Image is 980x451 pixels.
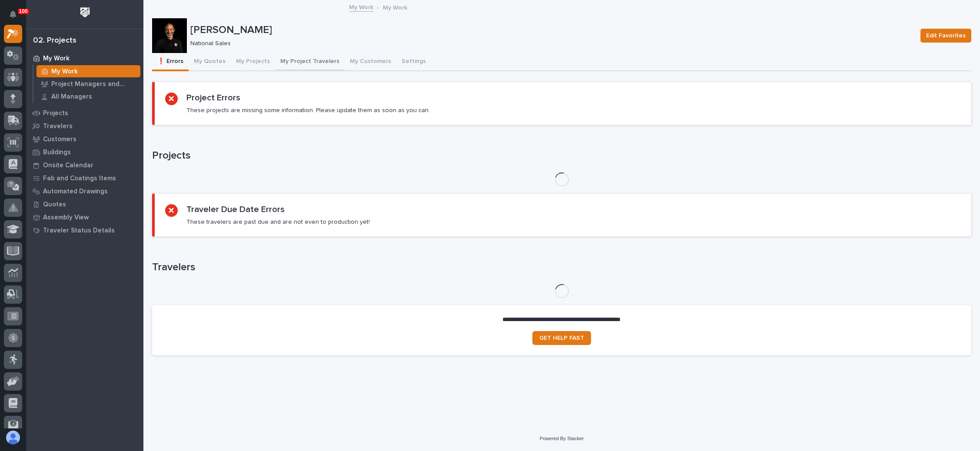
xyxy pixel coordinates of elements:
button: ❗ Errors [152,53,189,71]
p: National Sales [190,40,910,47]
div: 02. Projects [33,36,76,46]
span: Edit Favorites [926,30,966,41]
a: Project Managers and Engineers [33,78,143,90]
p: My Work [43,55,70,63]
p: Customers [43,136,76,143]
a: All Managers [33,90,143,103]
h2: Traveler Due Date Errors [186,204,285,215]
a: Fab and Coatings Items [26,172,143,185]
a: Powered By Stacker [540,436,584,441]
a: Automated Drawings [26,185,143,198]
div: Notifications100 [11,10,22,24]
h1: Travelers [152,261,971,274]
p: Assembly View [43,214,89,222]
a: Quotes [26,198,143,211]
a: Customers [26,133,143,146]
a: Assembly View [26,211,143,224]
button: Edit Favorites [920,29,971,43]
button: My Customers [345,53,396,71]
h2: Project Errors [186,93,240,103]
p: Buildings [43,149,71,156]
a: My Work [33,65,143,77]
button: users-avatar [4,428,22,447]
p: Automated Drawings [43,188,108,196]
p: Fab and Coatings Items [43,175,116,182]
span: GET HELP FAST [539,335,584,341]
a: My Work [26,52,143,65]
a: Onsite Calendar [26,159,143,172]
p: 100 [19,8,28,14]
a: GET HELP FAST [532,331,591,345]
a: My Work [349,2,373,12]
a: Projects [26,106,143,119]
a: Travelers [26,119,143,133]
p: Projects [43,109,68,117]
p: These projects are missing some information. Please update them as soon as you can. [186,106,430,114]
p: Traveler Status Details [43,227,115,235]
p: [PERSON_NAME] [190,24,914,36]
button: My Project Travelers [275,53,345,71]
a: Buildings [26,146,143,159]
a: Traveler Status Details [26,224,143,237]
p: Travelers [43,123,73,130]
p: Project Managers and Engineers [51,80,137,88]
p: My Work [51,68,78,76]
p: Onsite Calendar [43,162,93,169]
p: These travelers are past due and are not even to production yet! [186,218,370,226]
button: Notifications [4,5,22,23]
button: Settings [396,53,431,71]
h1: Projects [152,149,971,162]
p: All Managers [51,93,92,101]
img: Workspace Logo [77,4,93,20]
button: My Quotes [189,53,231,71]
p: My Work [383,2,407,12]
button: My Projects [231,53,275,71]
p: Quotes [43,201,66,209]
